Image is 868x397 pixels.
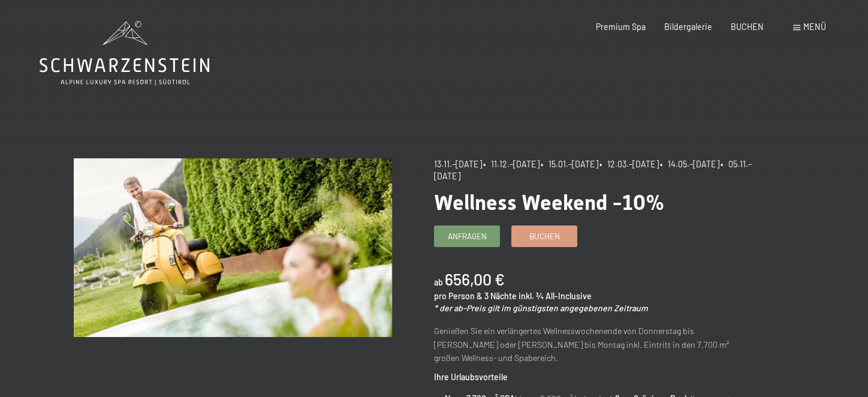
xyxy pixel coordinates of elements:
span: Wellness Weekend -10% [434,190,664,215]
span: Menü [803,22,826,32]
span: • 12.03.–[DATE] [599,159,659,169]
span: pro Person & [434,291,483,301]
span: Buchen [529,231,560,242]
p: Genießen Sie ein verlängertes Wellnesswochenende von Donnerstag bis [PERSON_NAME] oder [PERSON_NA... [434,324,752,365]
a: BUCHEN [731,22,764,32]
a: Buchen [512,226,577,246]
span: • 11.12.–[DATE] [483,159,540,169]
span: ab [434,277,443,287]
em: * der ab-Preis gilt im günstigsten angegebenen Zeitraum [434,303,648,313]
strong: Ihre Urlaubsvorteile [434,372,508,382]
span: 3 Nächte [484,291,517,301]
b: 656,00 € [445,269,505,288]
a: Premium Spa [596,22,646,32]
a: Bildergalerie [664,22,712,32]
span: • 14.05.–[DATE] [660,159,719,169]
a: Anfragen [435,226,499,246]
span: • 05.11.–[DATE] [434,159,752,181]
span: 13.11.–[DATE] [434,159,482,169]
span: inkl. ¾ All-Inclusive [519,291,592,301]
img: Wellness Weekend -10% [74,158,391,337]
span: Anfragen [448,231,487,242]
span: • 15.01.–[DATE] [541,159,598,169]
